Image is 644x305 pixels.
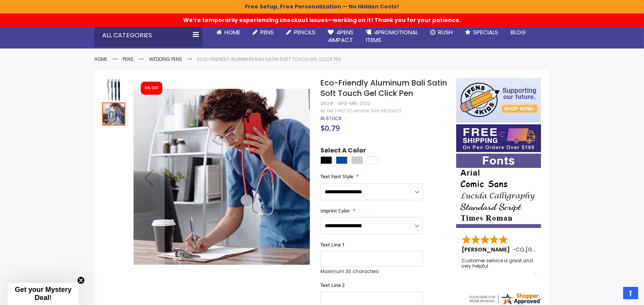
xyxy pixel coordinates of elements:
span: $0.79 [320,123,340,133]
a: Home [94,56,107,62]
div: All Categories [94,24,202,47]
span: Select A Color [320,146,366,157]
a: Blog [504,24,532,41]
div: Dark Blue [336,156,347,164]
div: Eco-Friendly Aluminum Bali Satin Soft Touch Gel Click Pen [102,102,125,126]
div: Previous [134,78,165,278]
span: We’re temporarily experiencing checkout issues—working on it! Thank you for your patience. [183,12,461,24]
strong: SKU [320,100,335,107]
a: Pens [123,56,133,62]
span: 4Pens 4impact [328,28,354,44]
a: Rush [424,24,459,41]
span: Rush [438,28,453,36]
span: Pens [260,28,274,36]
div: Black [320,156,332,164]
li: Eco-Friendly Aluminum Bali Satin Soft Touch Gel Click Pen [197,56,341,62]
span: Home [224,28,240,36]
span: Imprint Color [320,208,350,214]
span: Text Font Style [320,173,353,180]
span: Pencils [294,28,315,36]
button: Close teaser [77,277,85,284]
span: Eco-Friendly Aluminum Bali Satin Soft Touch Gel Click Pen [320,77,447,99]
span: [PERSON_NAME] [462,246,513,253]
div: Availability [320,116,342,122]
span: 4PROMOTIONAL ITEMS [366,28,418,44]
span: Text Line 2 [320,282,345,288]
div: Eco-Friendly Aluminum Bali Satin Soft Touch Gel Click Pen [102,78,126,102]
span: CO [516,246,524,253]
img: Eco-Friendly Aluminum Bali Satin Soft Touch Gel Click Pen [102,79,125,102]
img: font-personalization-examples [456,154,541,228]
a: Home [210,24,246,41]
span: Blog [511,28,526,36]
a: 4Pens4impact [322,24,360,49]
iframe: Google Customer Reviews [580,284,644,305]
span: Text Line 1 [320,241,345,248]
a: Be the first to review this product [320,108,401,114]
div: 4PG-MR-2022 [338,101,371,107]
a: Specials [459,24,504,41]
img: 4pens 4 kids [456,78,541,122]
div: Grey Light [351,156,363,164]
span: Specials [473,28,498,36]
a: 4PROMOTIONALITEMS [360,24,424,49]
span: In stock [320,115,342,122]
a: Wedding Pens [149,56,182,62]
div: 5% OFF [145,85,158,91]
img: Free shipping on orders over $199 [456,124,541,152]
img: Eco-Friendly Aluminum Bali Satin Soft Touch Gel Click Pen [134,89,310,265]
span: - , [513,246,582,253]
div: Get your Mystery Deal!Close teaser [8,283,79,305]
a: Pens [246,24,280,41]
p: Maximum 30 characters [320,268,423,275]
span: Get your Mystery Deal! [15,286,71,302]
div: Customer service is great and very helpful [462,258,536,275]
a: Pencils [280,24,322,41]
div: White [367,156,378,164]
span: [GEOGRAPHIC_DATA] [526,246,582,253]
